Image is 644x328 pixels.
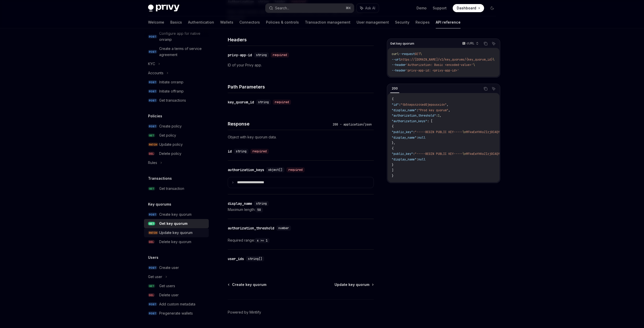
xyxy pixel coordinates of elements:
a: POSTCreate user [144,263,209,272]
span: string[] [248,257,262,261]
div: Rules [148,160,157,166]
span: 'privy-app-id: <privy-app-id>' [406,68,459,72]
span: DEL [148,293,155,297]
span: https://[DOMAIN_NAME]/v1/key_quorums/{key_quorum_id} [401,58,493,62]
span: POST [148,80,157,84]
span: : [417,157,418,161]
span: , [447,103,448,107]
div: Get user [148,274,162,280]
span: POST [148,89,157,93]
div: display_name [228,201,252,206]
span: Get key quorum [390,42,414,46]
a: DELDelete user [144,290,209,300]
div: Configure app for native onramp [159,30,206,43]
span: null [418,136,425,140]
button: Toggle dark mode [488,4,496,12]
button: Copy the contents from the code block [482,85,489,92]
a: Powered by Mintlify [228,310,261,315]
a: Dashboard [453,4,484,12]
span: GET [148,134,155,137]
span: \ [420,52,422,56]
span: : [ [427,119,432,123]
span: \n [463,130,466,134]
span: "display_name" [392,136,417,140]
span: "-----BEGIN PUBLIC KEY----- [415,130,463,134]
span: GET [148,187,155,191]
span: }, [392,141,395,145]
div: authorization_keys [228,167,264,172]
span: : [417,136,418,140]
a: PATCHUpdate key quorum [144,228,209,237]
div: key_quorum_id [228,100,254,105]
h4: Path Parameters [228,83,374,90]
a: Support [433,6,447,11]
code: 50 [255,207,263,212]
span: { [392,97,393,101]
h5: Transactions [148,175,172,181]
span: \n [463,152,466,156]
a: POSTAdd custom metadata [144,300,209,309]
span: : [413,152,415,156]
a: POSTConfigure app for native onramp [144,29,209,44]
code: x >= 1 [255,238,269,243]
p: Object with key quorum data. [228,134,374,140]
div: user_ids [228,256,244,261]
a: POSTGet transactions [144,96,209,105]
a: POSTInitiate onramp [144,78,209,87]
span: GET [415,52,420,56]
span: PATCH [148,143,158,147]
span: null [418,157,425,161]
span: "authorization_keys" [392,119,427,123]
span: : [436,114,438,118]
span: \ [493,58,494,62]
a: Basics [170,16,182,28]
span: : [399,103,401,107]
span: : [417,108,418,112]
a: API reference [436,16,461,28]
span: DEL [148,240,155,244]
div: 200 - application/json [331,122,374,127]
button: cURL [459,39,481,48]
button: Search...⌘K [265,4,354,13]
span: string [258,100,269,104]
a: Policies & controls [266,16,299,28]
button: Ask AI [490,40,497,47]
span: --header [392,68,406,72]
div: required [251,149,269,154]
a: DELDelete key quorum [144,237,209,246]
span: POST [148,266,157,270]
a: Update key quorum [335,282,373,287]
span: POST [148,50,157,54]
div: Create policy [159,123,182,129]
span: : [413,130,415,134]
div: required [273,100,291,105]
span: POST [148,312,157,315]
span: Create key quorum [232,282,266,287]
a: Welcome [148,16,164,28]
div: Get transaction [159,186,184,192]
span: \ [473,63,475,67]
a: Recipes [416,16,430,28]
span: --url [392,58,401,62]
button: Ask AI [357,4,379,13]
span: GET [148,284,155,288]
span: { [392,147,393,151]
span: MFkwEwYHKoZIzj0CAQYIKoZIzj0DAQcDQgAEx4aoeD72yykviK+f/ckqE2CItVIG [466,130,579,134]
span: "display_name" [392,108,417,112]
div: KYC [148,61,155,67]
span: "id" [392,103,399,107]
span: POST [148,124,157,128]
span: --request [399,52,415,56]
div: authorization_threshold [228,226,274,231]
a: Security [395,16,409,28]
div: Delete policy [159,151,181,157]
a: GETGet key quorum [144,219,209,228]
span: "public_key" [392,130,413,134]
h4: Response [228,120,331,127]
div: Get users [159,283,175,289]
div: 200 [390,85,399,92]
span: 'Authorization: Basic <encoded-value>' [406,63,473,67]
p: ID of your Privy app. [228,62,374,68]
div: Initiate offramp [159,88,184,94]
div: Maximum length: [228,207,374,213]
